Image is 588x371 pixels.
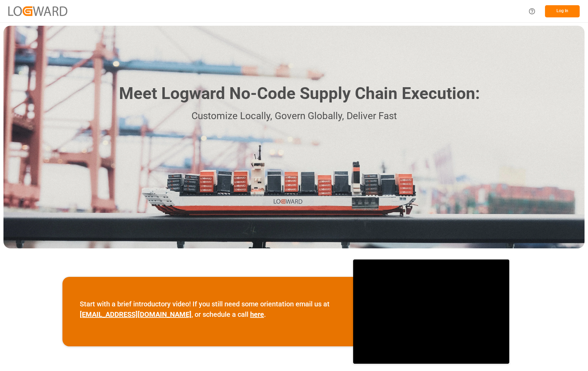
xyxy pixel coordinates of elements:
button: Help Center [524,3,540,19]
h1: Meet Logward No-Code Supply Chain Execution: [119,81,480,106]
button: Log In [545,5,580,17]
p: Start with a brief introductory video! If you still need some orientation email us at , or schedu... [80,299,336,320]
a: here [250,310,264,319]
img: Logward_new_orange.png [8,6,67,16]
a: [EMAIL_ADDRESS][DOMAIN_NAME] [80,310,191,319]
p: Customize Locally, Govern Globally, Deliver Fast [109,108,480,124]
